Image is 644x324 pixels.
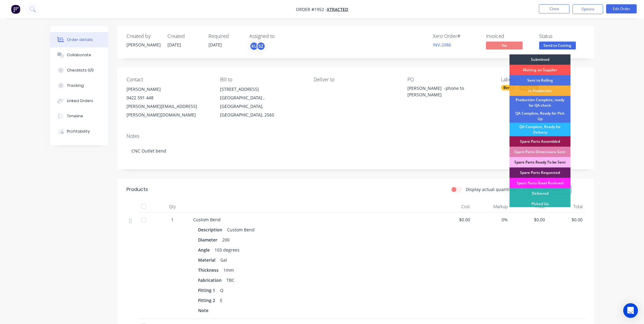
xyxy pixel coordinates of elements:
div: Labels [501,77,585,83]
div: PO [407,77,491,83]
div: [STREET_ADDRESS] [220,85,304,94]
div: Open Intercom Messenger [623,303,638,318]
div: [GEOGRAPHIC_DATA] , [GEOGRAPHIC_DATA], [GEOGRAPHIC_DATA], 2560 [220,94,304,119]
span: Send to Cutting [539,42,576,49]
div: [PERSON_NAME] -phone to [PERSON_NAME] [407,85,484,98]
div: Thickness [198,266,221,274]
div: Q [218,286,226,295]
div: Custom Bend [225,225,257,234]
a: Xtracted [327,6,348,12]
div: Spare Parts Requested [510,168,571,178]
div: KL [249,42,259,51]
div: Sent to Rolling [510,75,571,86]
button: Profitability [50,124,108,139]
div: Bends [501,85,517,90]
div: Angle [198,245,212,254]
span: $0.00 [438,216,470,223]
div: Deliver to [314,77,397,83]
div: 103 degrees [212,245,242,254]
div: Linked Orders [67,98,93,104]
div: Production Complete, ready for QA check [510,96,571,109]
div: Spare Parts Assembled [510,136,571,147]
div: Profitability [67,129,90,134]
div: Status [539,33,585,39]
span: $0.00 [513,216,545,223]
div: 0422 591 448 [127,94,210,102]
div: Order details [67,37,93,42]
div: Products [127,186,148,193]
div: Gal [218,256,230,264]
div: Diameter [198,235,220,244]
span: [DATE] [167,42,181,48]
div: Assigned to [249,33,311,39]
button: KLSZ [249,42,266,51]
label: Display actual quantities [466,186,517,193]
button: Collaborate [50,47,108,63]
button: Send to Cutting [539,42,576,51]
div: Fitting 1 [198,286,218,295]
button: Timeline [50,109,108,124]
div: Material [198,256,218,264]
a: INV-2086 [433,42,451,48]
div: CNC Outlet bend [127,142,585,160]
div: 1mm [221,266,236,274]
button: Checklists 0/0 [50,63,108,78]
div: [PERSON_NAME][EMAIL_ADDRESS][PERSON_NAME][DOMAIN_NAME] [127,102,210,119]
div: Fabrication [198,276,224,285]
div: [PERSON_NAME]0422 591 448[PERSON_NAME][EMAIL_ADDRESS][PERSON_NAME][DOMAIN_NAME] [127,85,210,119]
button: Order details [50,32,108,47]
div: Description [198,225,225,234]
div: Notes [127,133,585,139]
div: SZ [256,42,266,51]
span: [DATE] [208,42,222,48]
div: Spare Parts Ready To be Sent [510,157,571,168]
div: E [218,296,225,305]
img: Factory [11,5,20,14]
div: Markup [473,201,510,213]
div: In Production [510,86,571,96]
div: Delivered [510,188,571,199]
div: Required [208,33,242,39]
span: 1 [171,216,174,223]
div: Created [167,33,201,39]
span: Order #1952 - [296,6,327,12]
div: QA Complete, Ready for Pick Up [510,109,571,123]
button: Options [572,4,603,14]
div: Fitting 2 [198,296,218,305]
div: Spare Parts Good Recieved [510,178,571,188]
div: Picked Up [510,199,571,209]
div: [STREET_ADDRESS][GEOGRAPHIC_DATA] , [GEOGRAPHIC_DATA], [GEOGRAPHIC_DATA], 2560 [220,85,304,119]
span: 0% [475,216,508,223]
span: No [486,42,523,49]
div: [PERSON_NAME] [127,42,160,48]
div: Created by [127,33,160,39]
div: Waiting on Supplier [510,65,571,75]
div: Tracking [67,83,84,88]
button: Linked Orders [50,93,108,109]
div: Contact [127,77,210,83]
button: Tracking [50,78,108,93]
div: 200 [220,235,232,244]
span: Custom Bend [193,217,221,223]
button: Close [539,4,569,13]
span: $0.00 [550,216,583,223]
div: Collaborate [67,52,91,58]
div: Checklists 0/0 [67,68,94,73]
div: Invoiced [486,33,532,39]
div: Submitted [510,54,571,65]
div: TBC [224,276,237,285]
div: [PERSON_NAME] [127,85,210,94]
div: Xero Order # [433,33,479,39]
button: Edit Order [606,4,637,13]
div: Cost [435,201,473,213]
div: Timeline [67,113,83,119]
div: Bill to [220,77,304,83]
div: Spare Parts Dimensions Sent [510,147,571,157]
div: QA Complete, Ready for Delivery [510,123,571,136]
div: Qty [154,201,191,213]
div: Note [198,306,211,315]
